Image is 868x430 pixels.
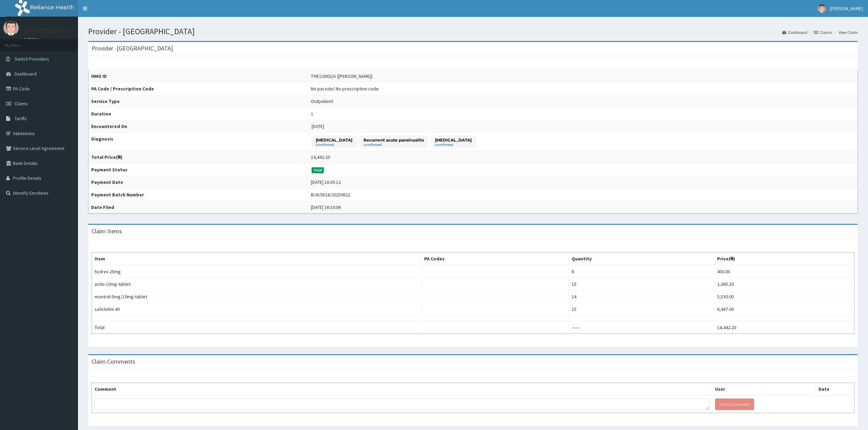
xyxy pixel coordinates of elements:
p: [PERSON_NAME] [24,27,68,34]
p: Recurrent acute pansinusitis [363,137,424,143]
th: Total Price(₦) [88,151,308,164]
td: 400.00 [714,265,854,278]
p: [MEDICAL_DATA] [435,137,472,143]
th: HMO ID [88,70,308,83]
td: 8 [569,265,714,278]
th: Service Type [88,95,308,108]
th: Comment [92,383,712,396]
a: View Claim [839,29,858,35]
h3: Claim Items [92,228,122,234]
th: User [712,383,815,396]
p: [MEDICAL_DATA] [316,137,352,143]
th: Payment Date [88,176,308,189]
a: Dashboard [782,29,807,35]
small: confirmed [435,143,472,147]
th: Diagnosis [88,133,308,151]
th: Encountered On [88,120,308,133]
th: Date [816,383,854,396]
span: [DATE] [312,123,324,129]
td: 15 [569,303,714,316]
th: Item [92,253,421,265]
td: montral-5mg/10mg-tablet [92,291,421,303]
th: Quantity [569,253,714,265]
span: Dashboard [15,71,37,77]
td: 15 [569,278,714,291]
div: Outpatient [311,98,333,105]
td: Total [92,321,421,334]
button: Post Comment [715,399,754,410]
span: Paid [312,167,324,173]
img: User Image [817,4,826,13]
td: 14,442.20 [714,321,854,334]
td: safetelmi 40 [92,303,421,316]
div: [DATE] 16:10:06 [311,204,341,211]
th: PA Codes [421,253,569,265]
div: No pacode / No prescription code [311,85,379,92]
td: 6,447.00 [714,303,854,316]
div: TYR/10002/A ([PERSON_NAME]) [311,73,373,80]
h3: Claim Comments [92,359,135,365]
a: Claims [814,29,832,35]
h3: Provider - [GEOGRAPHIC_DATA] [92,45,173,51]
span: [PERSON_NAME] [830,5,863,12]
td: astin-10mg-tablet [92,278,421,291]
td: 14 [569,291,714,303]
th: Date Filed [88,201,308,214]
div: 14,442.20 [311,154,330,160]
th: Payment Status [88,164,308,176]
th: Price(₦) [714,253,854,265]
td: hydrex 25mg [92,265,421,278]
td: 2,065.20 [714,278,854,291]
span: Switch Providers [15,56,49,62]
img: User Image [3,20,19,36]
a: Online [24,37,40,42]
div: B/415824/20250822 [311,191,350,198]
span: Claims [15,101,28,107]
h1: Provider - [GEOGRAPHIC_DATA] [88,27,858,36]
div: [DATE] 16:35:12 [311,179,341,186]
small: confirmed [363,143,424,147]
small: confirmed [316,143,352,147]
td: 5,530.00 [714,291,854,303]
th: PA Code / Prescription Code [88,83,308,95]
span: Tariffs [15,115,27,122]
td: ------ [569,321,714,334]
div: 1 [311,110,313,117]
th: Payment Batch Number [88,189,308,201]
th: Duration [88,108,308,120]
